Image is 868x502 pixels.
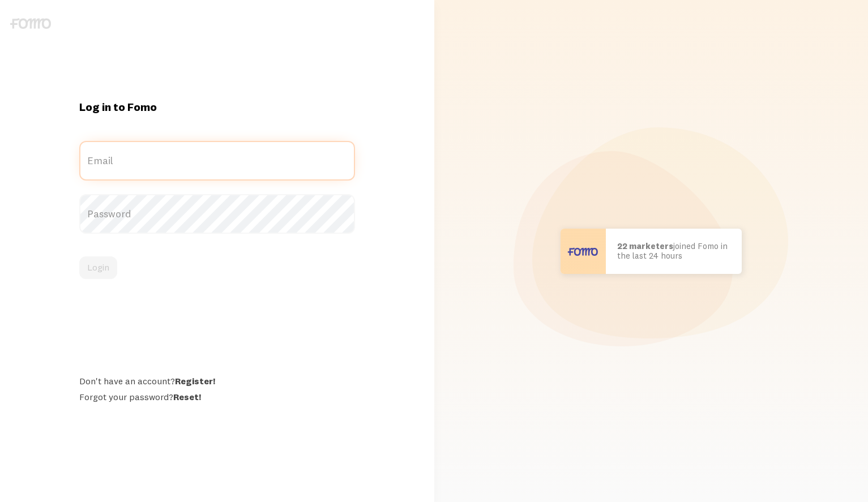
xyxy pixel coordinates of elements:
b: 22 marketers [617,241,673,251]
label: Password [79,194,355,234]
p: joined Fomo in the last 24 hours [617,242,730,260]
h1: Log in to Fomo [79,100,355,114]
div: Don't have an account? [79,375,355,387]
a: Reset! [173,391,201,402]
img: fomo-logo-gray-b99e0e8ada9f9040e2984d0d95b3b12da0074ffd48d1e5cb62ac37fc77b0b268.svg [10,18,51,29]
img: User avatar [561,229,606,274]
a: Register! [175,375,215,387]
label: Email [79,141,355,181]
div: Forgot your password? [79,391,355,402]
